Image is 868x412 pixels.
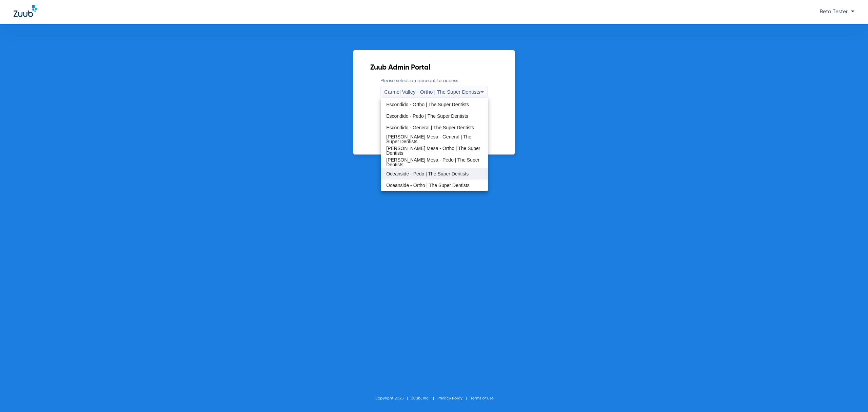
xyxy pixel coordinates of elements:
[386,134,482,144] span: [PERSON_NAME] Mesa - General | The Super Dentists
[386,114,468,118] span: Escondido - Pedo | The Super Dentists
[386,125,474,130] span: Escondido - General | The Super Dentists
[386,183,469,188] span: Oceanside - Ortho | The Super Dentists
[386,146,482,155] span: [PERSON_NAME] Mesa - Ortho | The Super Dentists
[386,102,469,107] span: Escondido - Ortho | The Super Dentists
[834,379,868,412] iframe: Chat Widget
[386,157,482,167] span: [PERSON_NAME] Mesa - Pedo | The Super Dentists
[386,171,469,176] span: Oceanside - Pedo | The Super Dentists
